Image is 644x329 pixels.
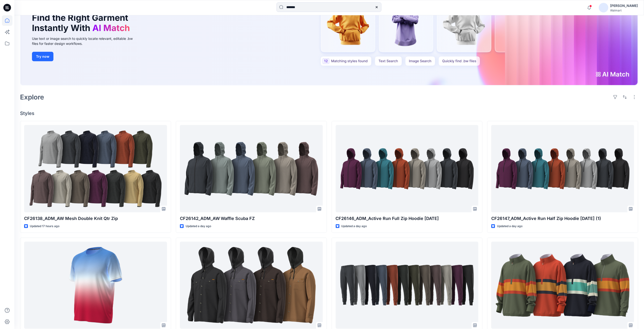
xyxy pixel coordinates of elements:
button: Try now [32,52,53,61]
a: CF26138_ADM_AW Mesh Double Knit Qtr Zip [24,125,167,212]
h1: Find the Right Garment Instantly With [32,13,132,33]
h2: Explore [20,93,44,101]
a: CF26146_ADM_Active Run Full Zip Hoodie 30SEP25 [336,125,479,212]
div: [PERSON_NAME] [610,3,638,9]
p: CF26147_ADM_Active Run Half Zip Hoodie [DATE] (1) [491,215,634,222]
a: CF26246_ADM_Poly Jersey [24,242,167,329]
p: Updated a day ago [497,224,523,229]
a: CF26148_ADM_AW Jacquard Double Knit Jogger [336,242,479,329]
p: CF26138_ADM_AW Mesh Double Knit Qtr Zip [24,215,167,222]
span: AI Match [92,23,130,33]
p: CF26142_ADM_AW Waffle Scuba FZ [180,215,323,222]
p: Updated a day ago [341,224,367,229]
img: avatar [599,3,608,12]
p: CF26146_ADM_Active Run Full Zip Hoodie [DATE] [336,215,479,222]
a: CF23345_ADM_OT Micro Fleece Rugby Boys 25SEP25 [491,242,634,329]
h4: Styles [20,110,638,116]
a: CF26147_ADM_Active Run Half Zip Hoodie 30SEP25 (1) [491,125,634,212]
a: 0137416_ADM_OPT A_Flex Canvas Shacket w Attached hooded Fleece Bib 21OCT23 [180,242,323,329]
div: Walmart [610,9,638,12]
a: CF26142_ADM_AW Waffle Scuba FZ [180,125,323,212]
div: Use text or image search to quickly locate relevant, editable .bw files for faster design workflows. [32,36,139,46]
p: Updated a day ago [186,224,211,229]
p: Updated 17 hours ago [30,224,59,229]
